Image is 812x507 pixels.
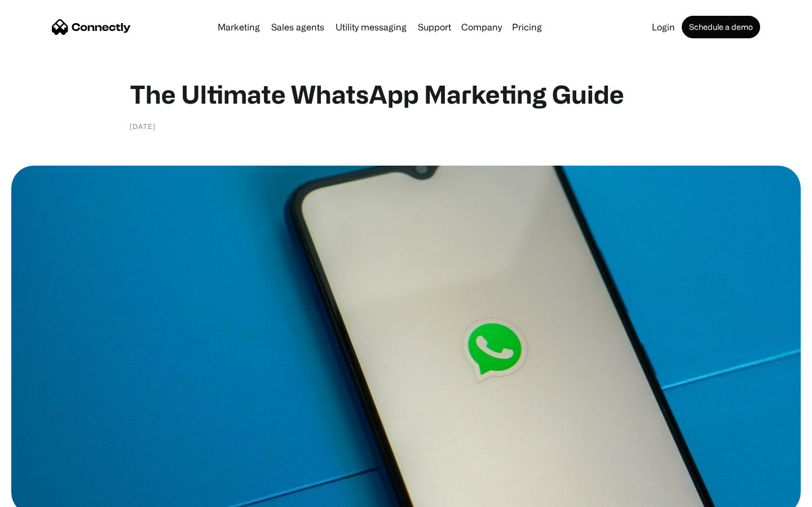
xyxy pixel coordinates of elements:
[331,23,411,32] a: Utility messaging
[23,487,68,503] ul: Language list
[461,19,502,35] div: Company
[11,487,68,503] aside: Language selected: English
[130,79,682,109] h1: The Ultimate WhatsApp Marketing Guide
[458,19,505,35] div: Company
[647,23,679,32] a: Login
[267,23,329,32] a: Sales agents
[507,23,546,32] a: Pricing
[213,23,264,32] a: Marketing
[52,19,131,35] a: home
[682,16,760,38] a: Schedule a demo
[413,23,456,32] a: Support
[130,121,156,132] div: [DATE]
